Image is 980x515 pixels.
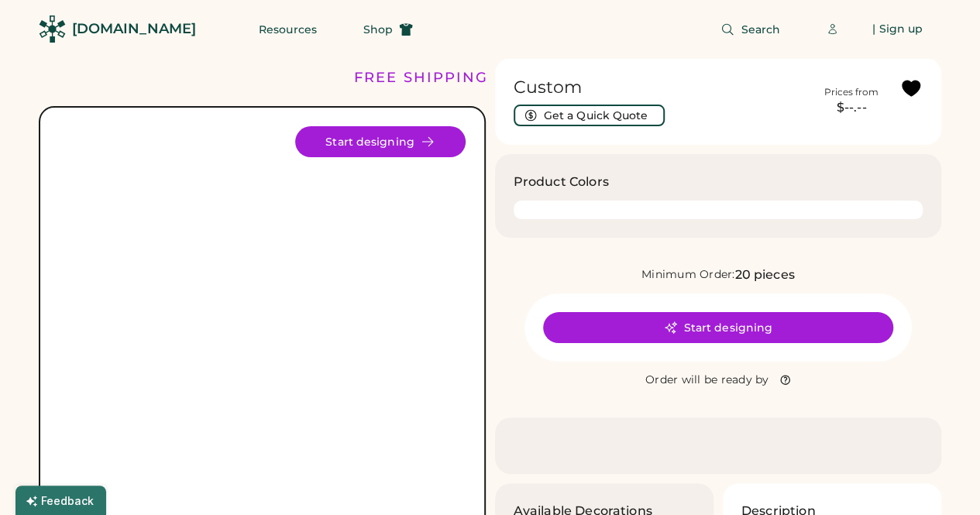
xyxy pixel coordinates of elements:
div: Order will be ready by [645,373,769,388]
button: Start designing [295,126,466,157]
h1: Custom [514,77,804,98]
button: Resources [240,14,335,45]
button: Shop [345,14,432,45]
img: Rendered Logo - Screens [39,15,66,43]
h3: Product Colors [514,173,609,191]
button: Start designing [543,312,893,343]
div: Minimum Order: [641,267,735,283]
span: Shop [363,24,393,35]
div: Prices from [824,86,879,98]
div: 20 pieces [734,266,794,284]
button: Get a Quick Quote [514,105,665,126]
div: | Sign up [872,22,923,37]
div: FREE SHIPPING [354,67,487,88]
div: [DOMAIN_NAME] [72,19,196,39]
div: $--.-- [813,98,890,117]
span: Search [741,24,780,35]
button: Search [702,14,799,45]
